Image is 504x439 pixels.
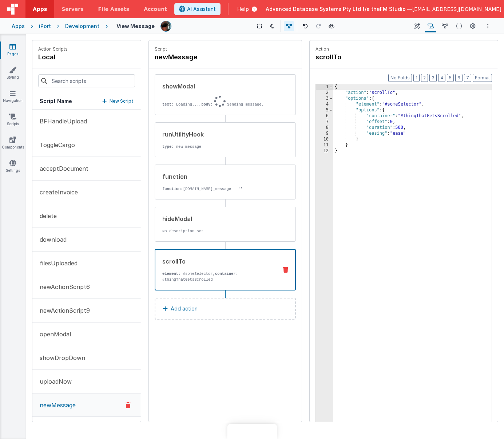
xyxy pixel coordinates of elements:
div: Apps [12,23,25,30]
p: Script [155,46,296,52]
p: ToggleCargo [35,141,75,149]
span: AI Assistant [187,5,216,13]
button: 2 [421,74,428,82]
iframe: Marker.io feedback button [227,424,277,439]
strong: text [162,102,171,107]
div: 3 [316,96,333,102]
strong: element [162,272,178,276]
button: 1 [413,74,420,82]
h4: scrollTo [316,52,425,62]
p: BFHandleUpload [35,117,87,126]
p: newActionScript6 [35,282,90,291]
p: [DOMAIN_NAME]_message = '' [162,186,272,192]
p: : new_message [162,144,272,150]
div: iPort [39,23,51,30]
p: delete [35,211,57,220]
div: scrollTo [162,257,272,266]
div: showModal [162,82,272,91]
span: Apps [33,5,47,13]
span: [EMAIL_ADDRESS][DOMAIN_NAME] [412,5,501,13]
button: 3 [429,74,437,82]
h5: Script Name [40,98,72,105]
button: 5 [447,74,454,82]
button: delete [32,204,141,228]
button: 7 [464,74,471,82]
p: openModal [35,330,71,339]
button: newActionScript6 [32,275,141,299]
strong: body [201,102,210,107]
p: filesUploaded [35,259,78,268]
div: Development [65,23,99,30]
button: New Script [102,98,134,105]
h4: View Message [116,23,155,29]
button: newMessage [32,393,141,417]
p: newActionScript9 [35,306,90,315]
div: 2 [316,90,333,96]
p: No description set [162,228,272,234]
button: AI Assistant [174,3,221,15]
p: Add action [171,304,198,313]
p: download [35,235,67,244]
div: 4 [316,102,333,107]
button: newActionScript9 [32,299,141,323]
button: download [32,228,141,252]
p: Action Scripts [38,46,68,52]
button: uploadNow [32,370,141,393]
button: ToggleCargo [32,133,141,157]
span: File Assets [98,5,130,13]
button: Add action [155,298,296,320]
div: 5 [316,107,333,113]
p: : Loading..., : Sending message. [162,96,272,107]
div: hideModal [162,214,272,223]
p: showDropDown [35,353,85,362]
button: 6 [455,74,463,82]
button: No Folds [388,74,412,82]
span: Help [237,5,249,13]
button: Format [473,74,492,82]
div: 7 [316,119,333,125]
p: Action [316,46,492,52]
h4: newMessage [155,52,264,62]
button: showDropDown [32,346,141,370]
p: New Script [110,98,134,105]
button: acceptDocument [32,157,141,181]
img: 51bd7b176fb848012b2e1c8b642a23b7 [161,21,171,31]
p: acceptDocument [35,164,88,173]
span: Servers [61,5,83,13]
p: createInvoice [35,188,78,197]
p: : #someSelector, : #thingThatGetsScrolled [162,271,272,282]
div: function [162,172,272,181]
strong: function: [162,187,183,191]
strong: type [162,145,171,149]
strong: container [215,272,236,276]
button: Options [484,22,492,31]
div: 9 [316,131,333,137]
p: uploadNow [35,377,72,386]
button: 4 [438,74,445,82]
span: Advanced Database Systems Pty Ltd t/a theFM Studio — [266,5,412,13]
div: 8 [316,125,333,131]
div: runUtilityHook [162,130,272,139]
p: newMessage [35,401,76,410]
div: 12 [316,148,333,154]
button: BFHandleUpload [32,110,141,133]
div: 1 [316,84,333,90]
button: filesUploaded [32,252,141,275]
button: createInvoice [32,181,141,204]
h4: local [38,52,68,62]
div: 6 [316,113,333,119]
div: 10 [316,137,333,142]
button: openModal [32,323,141,346]
div: 11 [316,142,333,148]
input: Search scripts [38,74,135,87]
